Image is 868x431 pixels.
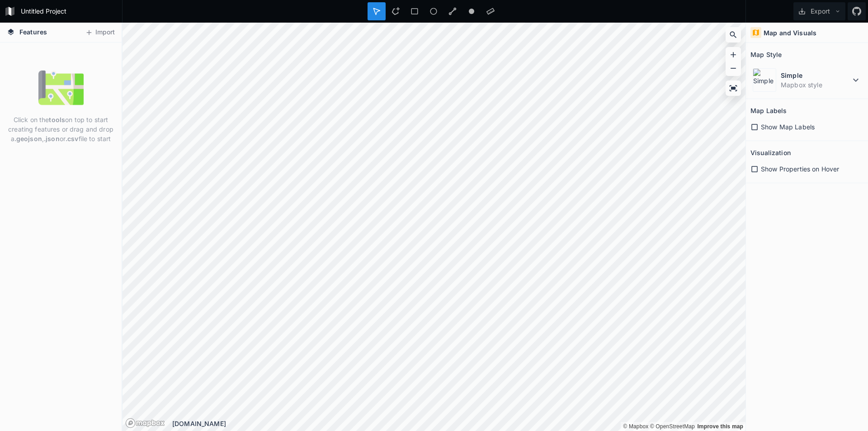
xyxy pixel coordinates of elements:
[80,25,119,40] button: Import
[793,2,845,20] button: Export
[650,423,695,430] a: OpenStreetMap
[764,28,816,38] h4: Map and Visuals
[49,116,65,123] strong: tools
[750,146,791,160] h2: Visualization
[14,135,42,142] strong: .geojson
[750,104,787,118] h2: Map Labels
[172,419,745,428] div: [DOMAIN_NAME]
[753,68,776,92] img: Simple
[66,135,79,142] strong: .csv
[7,115,115,143] p: Click on the on top to start creating features or drag and drop a , or file to start
[750,47,782,62] h2: Map Style
[19,27,47,37] span: Features
[697,423,743,430] a: Map feedback
[125,418,165,428] a: Mapbox logo
[44,135,60,142] strong: .json
[761,164,839,174] span: Show Properties on Hover
[781,80,850,90] dd: Mapbox style
[38,65,84,110] img: empty
[623,423,648,430] a: Mapbox
[781,71,850,80] dt: Simple
[761,122,815,132] span: Show Map Labels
